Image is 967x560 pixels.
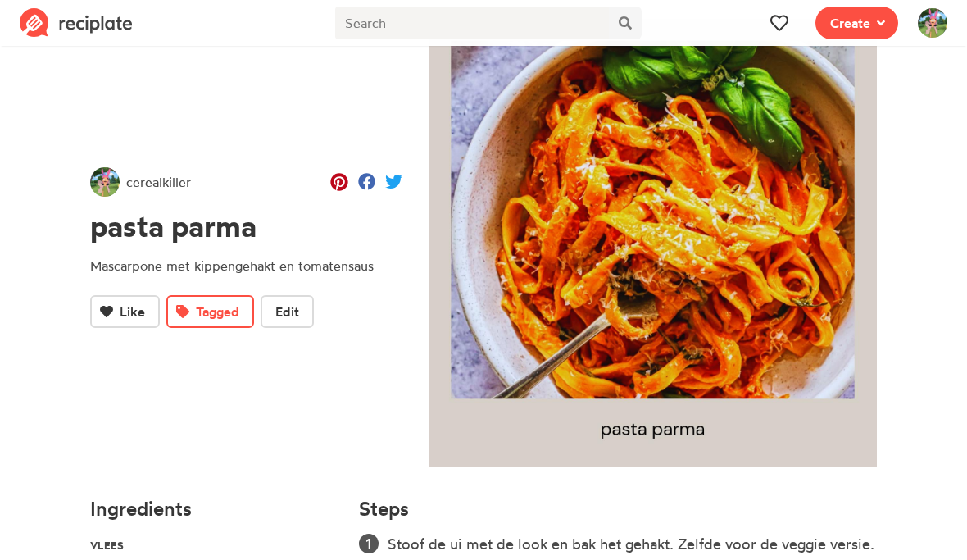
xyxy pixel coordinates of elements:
[90,295,160,328] button: Like
[126,172,191,192] span: cerealkiller
[90,533,339,558] li: VLEES
[261,295,314,328] button: Edit
[90,210,402,244] h1: pasta parma
[196,302,239,321] span: Tagged
[90,498,339,520] h4: Ingredients
[918,8,947,38] img: User's avatar
[90,256,402,275] p: Mascarpone met kippengehakt en tomatensaus
[275,302,299,321] span: Edit
[359,498,409,520] h4: Steps
[830,13,870,33] span: Create
[429,19,877,467] img: Recipe of pasta parma by cerealkiller
[90,167,120,197] img: User's avatar
[815,7,898,39] button: Create
[90,167,191,197] a: cerealkiller
[20,8,133,38] img: Reciplate
[335,7,608,39] input: Search
[120,302,145,321] span: Like
[166,295,254,328] button: Tagged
